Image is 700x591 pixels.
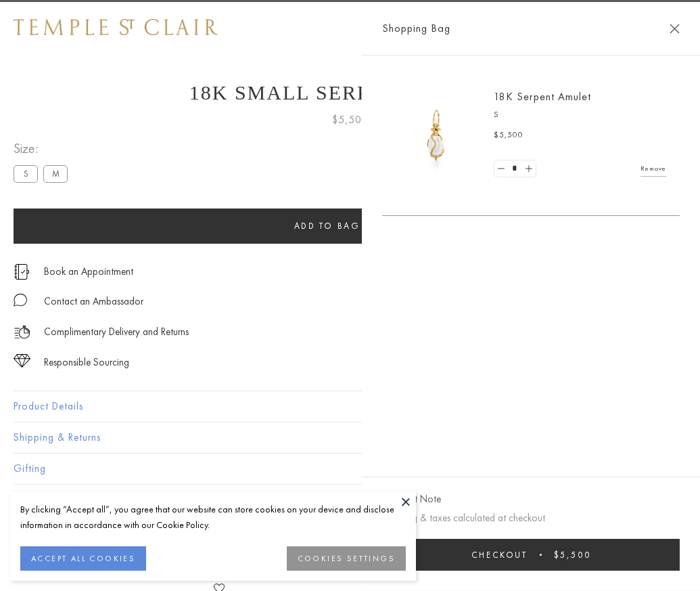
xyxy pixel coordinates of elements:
span: $5,500 [554,549,591,561]
span: Shopping Bag [382,20,450,37]
button: Gifting [14,454,686,484]
a: Book an Appointment [44,264,133,279]
a: 18K Serpent Amulet [494,89,591,104]
button: ACCEPT ALL COOKIES [20,546,146,571]
span: $5,500 [332,111,369,129]
img: MessageIcon-01_2.svg [14,293,27,307]
img: P51836-E11SERPPV [396,95,477,176]
img: icon_delivery.svg [14,324,30,341]
span: Add to bag [294,220,360,232]
p: Shipping & taxes calculated at checkout [382,510,680,527]
a: Set quantity to 0 [494,160,508,177]
p: S [494,108,666,122]
span: $5,500 [494,129,523,142]
div: Responsible Sourcing [44,354,129,371]
div: Contact an Ambassador [44,293,143,310]
button: Product Details [14,391,686,422]
img: icon_sourcing.svg [14,354,30,368]
img: icon_appointment.svg [14,264,30,280]
h1: 18K Small Serpent Amulet [14,81,686,104]
button: Checkout $5,500 [382,539,680,571]
p: Complimentary Delivery and Returns [44,324,189,341]
span: Checkout [471,549,528,561]
a: Set quantity to 2 [521,160,535,177]
button: Add Gift Note [382,491,441,508]
img: Temple St. Clair [14,19,218,35]
span: Size: [14,137,73,160]
div: By clicking “Accept all”, you agree that our website can store cookies on your device and disclos... [20,502,406,533]
button: Shipping & Returns [14,422,686,453]
a: Remove [640,161,666,176]
button: Close Shopping Bag [670,24,680,34]
button: Add to bag [14,209,640,244]
label: S [14,165,38,182]
label: M [43,165,68,182]
button: COOKIES SETTINGS [287,546,406,571]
